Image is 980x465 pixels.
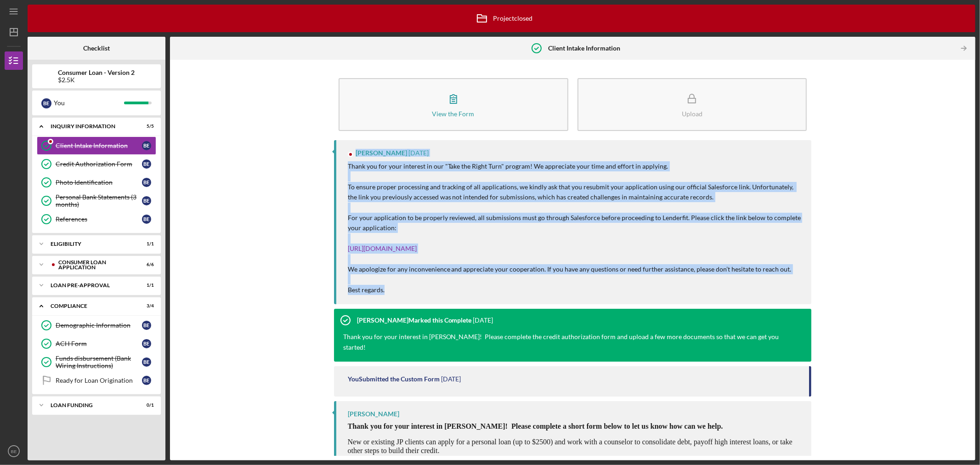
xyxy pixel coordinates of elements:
[56,355,142,369] div: Funds disbursement (Bank Wiring Instructions)
[54,95,124,111] div: You
[339,78,568,131] button: View the Form
[83,45,110,52] b: Checklist
[548,45,620,52] b: Client Intake Information
[348,182,803,203] p: To ensure proper processing and tracking of all applications, we kindly ask that you resubmit you...
[348,375,440,383] div: You Submitted the Custom Form
[37,136,156,155] a: Client Intake InformationBE
[470,7,533,30] div: Project closed
[142,376,151,385] div: B E
[142,178,151,187] div: B E
[56,340,142,347] div: ACH Form
[142,141,151,150] div: B E
[408,149,429,157] time: 2025-02-05 16:13
[58,76,135,84] div: $2.5K
[142,339,151,348] div: B E
[578,78,807,131] button: Upload
[137,262,154,267] div: 6 / 6
[682,110,702,117] div: Upload
[37,335,156,353] a: ACH FormBE
[348,438,793,454] span: New or existing JP clients can apply for a personal loan (up to $2500) and work with a counselor ...
[473,317,493,324] time: 2023-08-02 18:32
[5,442,23,460] button: BE
[51,124,131,129] div: Inquiry Information
[432,110,475,117] div: View the Form
[343,332,793,352] p: Thank you for your interest in [PERSON_NAME]! Please complete the credit authorization form and u...
[348,213,803,233] p: For your application to be properly reviewed, all submissions must go through Salesforce before p...
[441,375,461,383] time: 2023-08-02 18:14
[142,159,151,169] div: B E
[37,371,156,390] a: Ready for Loan OriginationBE
[41,98,51,108] div: B E
[348,161,803,171] p: Thank you for your interest in our "Take the Right Turn" program! We appreciate your time and eff...
[142,215,151,224] div: B E
[37,192,156,210] a: Personal Bank Statements (3 months)BE
[142,357,151,367] div: B E
[37,353,156,371] a: Funds disbursement (Bank Wiring Instructions)BE
[56,322,142,329] div: Demographic Information
[142,196,151,205] div: B E
[348,410,399,418] div: [PERSON_NAME]
[137,241,154,247] div: 1 / 1
[56,179,142,186] div: Photo Identification
[348,422,723,430] span: Thank you for your interest in [PERSON_NAME]! Please complete a short form below to let us know h...
[37,316,156,335] a: Demographic InformationBE
[58,69,135,76] b: Consumer Loan - Version 2
[56,160,142,168] div: Credit Authorization Form
[142,321,151,330] div: B E
[51,303,131,309] div: Compliance
[37,173,156,192] a: Photo IdentificationBE
[51,403,131,408] div: Loan Funding
[56,377,142,384] div: Ready for Loan Origination
[137,303,154,309] div: 3 / 4
[356,149,407,157] div: [PERSON_NAME]
[348,285,803,295] p: Best regards.
[348,264,803,274] p: We apologize for any inconvenience and appreciate your cooperation. If you have any questions or ...
[348,244,417,252] a: [URL][DOMAIN_NAME]
[51,241,131,247] div: Eligibility
[56,193,142,208] div: Personal Bank Statements (3 months)
[137,124,154,129] div: 5 / 5
[58,260,131,270] div: Consumer Loan Application
[137,283,154,288] div: 1 / 1
[56,142,142,149] div: Client Intake Information
[37,210,156,228] a: ReferencesBE
[37,155,156,173] a: Credit Authorization FormBE
[137,403,154,408] div: 0 / 1
[56,215,142,223] div: References
[51,283,131,288] div: Loan Pre-Approval
[357,317,472,324] div: [PERSON_NAME] Marked this Complete
[11,449,17,454] text: BE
